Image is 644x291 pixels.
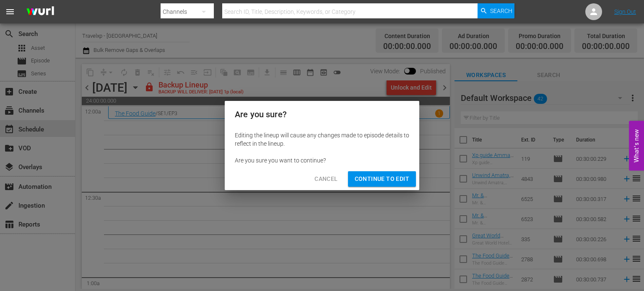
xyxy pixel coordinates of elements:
img: ans4CAIJ8jUAAAAAAAAAAAAAAAAAAAAAAAAgQb4GAAAAAAAAAAAAAAAAAAAAAAAAJMjXAAAAAAAAAAAAAAAAAAAAAAAAgAT5G... [20,2,60,22]
div: Are you sure you want to continue? [235,156,409,165]
span: Cancel [314,174,338,184]
span: Continue to Edit [355,174,409,184]
button: Open Feedback Widget [629,121,644,170]
h2: Are you sure? [235,108,409,121]
div: Editing the lineup will cause any changes made to episode details to reflect in the lineup. [235,131,409,148]
span: menu [5,7,15,17]
a: Sign Out [614,8,636,15]
button: Continue to Edit [348,171,416,187]
button: Cancel [308,171,344,187]
span: Search [490,3,512,18]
